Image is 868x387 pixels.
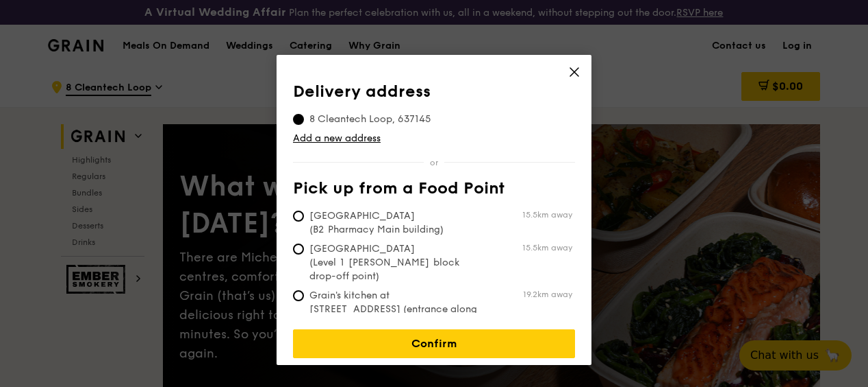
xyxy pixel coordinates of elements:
span: 15.5km away [522,209,572,220]
th: Pick up from a Food Point [293,179,575,204]
span: Grain's kitchen at [STREET_ADDRESS] (entrance along [PERSON_NAME][GEOGRAPHIC_DATA]) [293,289,497,344]
input: Grain's kitchen at [STREET_ADDRESS] (entrance along [PERSON_NAME][GEOGRAPHIC_DATA])19.2km away [293,290,304,301]
span: 8 Cleantech Loop, 637145 [293,113,447,126]
input: [GEOGRAPHIC_DATA] (Level 1 [PERSON_NAME] block drop-off point)15.5km away [293,244,304,255]
input: [GEOGRAPHIC_DATA] (B2 Pharmacy Main building)15.5km away [293,211,304,222]
span: [GEOGRAPHIC_DATA] (Level 1 [PERSON_NAME] block drop-off point) [293,242,497,283]
th: Delivery address [293,82,575,107]
input: 8 Cleantech Loop, 637145 [293,114,304,125]
span: 19.2km away [523,289,572,300]
a: Confirm [293,329,575,358]
a: Add a new address [293,132,575,145]
span: [GEOGRAPHIC_DATA] (B2 Pharmacy Main building) [293,209,497,237]
span: 15.5km away [522,242,572,253]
